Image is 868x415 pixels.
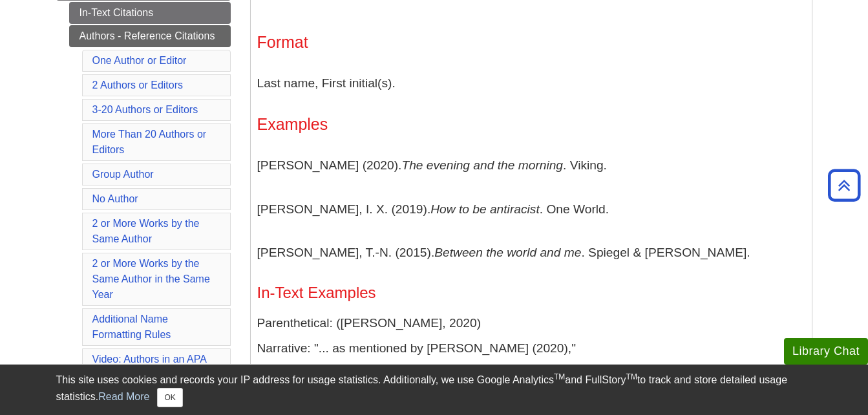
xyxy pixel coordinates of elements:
[554,372,565,381] sup: TM
[401,158,563,172] i: The evening and the morning
[56,372,812,407] div: This site uses cookies and records your IP address for usage statistics. Additionally, we use Goo...
[257,234,805,271] p: [PERSON_NAME], T.-N. (2015). . Spiegel & [PERSON_NAME].
[257,115,805,134] h3: Examples
[257,147,805,184] p: [PERSON_NAME] (2020). . Viking.
[784,338,868,365] button: Library Chat
[69,25,231,47] a: Authors - Reference Citations
[92,314,171,340] a: Additional Name Formatting Rules
[257,284,805,301] h4: In-Text Examples
[69,2,231,24] a: In-Text Citations
[92,354,206,380] a: Video: Authors in an APA Reference
[257,191,805,228] p: [PERSON_NAME], I. X. (2019). . One World.
[257,33,805,52] h3: Format
[92,193,138,204] a: No Author
[257,314,805,333] p: Parenthetical: ([PERSON_NAME], 2020)
[157,388,182,407] button: Close
[823,176,865,194] a: Back to Top
[92,80,184,90] a: 2 Authors or Editors
[92,104,198,115] a: 3-20 Authors or Editors
[98,391,149,402] a: Read More
[92,169,154,180] a: Group Author
[434,246,581,259] i: Between the world and me
[92,218,200,244] a: 2 or More Works by the Same Author
[92,258,210,300] a: 2 or More Works by the Same Author in the Same Year
[92,55,187,66] a: One Author or Editor
[257,65,805,102] p: Last name, First initial(s).
[257,339,805,358] p: Narrative: "... as mentioned by [PERSON_NAME] (2020),"
[626,372,637,381] sup: TM
[92,129,207,155] a: More Than 20 Authors or Editors
[430,202,540,216] i: How to be antiracist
